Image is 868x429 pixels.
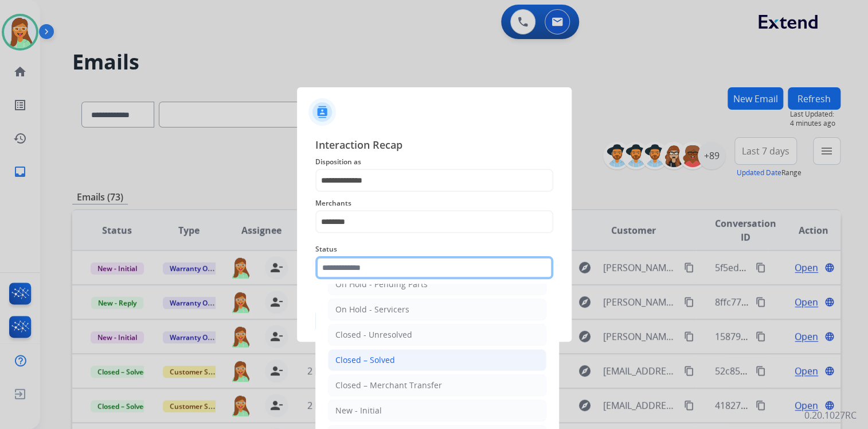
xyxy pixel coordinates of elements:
[804,408,857,422] p: 0.20.1027RC
[335,380,442,391] div: Closed – Merchant Transfer
[315,196,553,210] span: Merchants
[315,155,553,169] span: Disposition as
[335,279,428,290] div: On Hold - Pending Parts
[335,405,382,416] div: New - Initial
[315,242,553,256] span: Status
[308,98,336,126] img: contactIcon
[335,329,412,341] div: Closed - Unresolved
[335,304,409,315] div: On Hold - Servicers
[335,354,395,366] div: Closed – Solved
[315,137,553,155] span: Interaction Recap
